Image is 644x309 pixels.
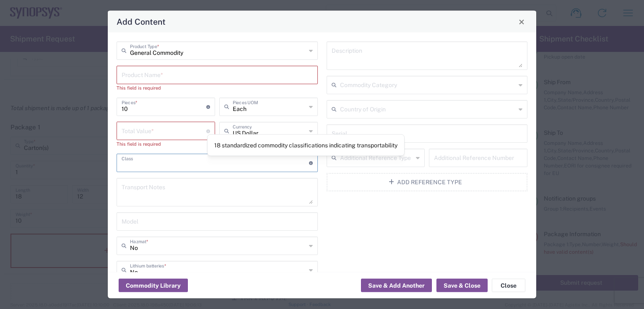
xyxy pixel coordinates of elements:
div: This field is required [117,84,318,92]
h4: Add Content [117,15,166,28]
button: Save & Add Another [361,279,432,292]
button: Commodity Library [119,279,188,292]
button: Save & Close [436,279,488,292]
button: Add Reference Type [327,173,528,191]
button: Close [492,279,525,292]
div: 18 standardized commodity classifications indicating transportability [214,141,397,149]
div: This field is required [117,140,215,148]
button: Close [516,16,527,28]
